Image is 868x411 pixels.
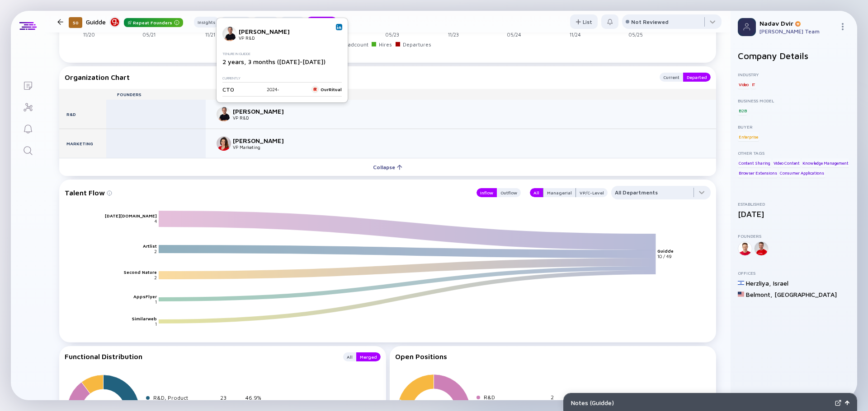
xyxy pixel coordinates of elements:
[311,86,342,93] a: OurRitual logoOurRitual
[738,233,850,239] div: Founders
[143,243,157,249] text: Artlist
[738,98,850,103] div: Business Model
[311,86,342,93] div: OurRitual
[106,92,206,97] div: Founders
[738,209,850,219] div: [DATE]
[217,136,231,151] img: Moran Altarac picture
[83,32,95,37] tspan: 11/20
[253,18,278,27] div: Funding
[738,158,771,167] div: Content Sharing
[280,18,305,27] div: Product
[751,80,756,89] div: IT
[658,254,672,259] text: 10 / 49
[738,80,750,89] div: Video
[194,17,219,28] button: Insights
[239,28,298,35] div: [PERSON_NAME]
[551,394,572,401] div: 2
[239,35,298,41] div: VP R&D
[222,76,338,80] div: Currently
[571,399,831,406] div: Notes ( Guidde )
[206,92,716,97] div: VP/C-Levels
[746,291,773,298] div: Belmont ,
[839,23,846,30] img: Menu
[59,129,106,158] div: Marketing
[631,18,669,25] div: Not Reviewed
[105,213,157,218] text: [DATE][DOMAIN_NAME]
[155,321,157,327] text: 1
[217,107,231,121] img: Amit Lasry picture
[759,28,835,35] div: [PERSON_NAME] Team
[773,158,801,167] div: Video Content
[153,394,217,401] div: R&D, Product
[59,158,716,176] button: Collapse
[802,158,849,167] div: Knowledge Management
[759,19,835,27] div: Nadav Dvir
[738,270,850,276] div: Offices
[267,87,279,92] div: 2024 -
[222,27,237,41] img: Amit Lasry picture
[738,18,756,36] img: Profile Picture
[11,139,45,161] a: Search
[773,279,788,287] div: Israel
[395,352,711,360] div: Open Positions
[11,117,45,139] a: Reminders
[11,74,45,96] a: Lists
[543,188,576,197] div: Managerial
[233,144,292,150] div: VP Marketing
[738,72,850,77] div: Industry
[738,106,747,115] div: B2B
[124,269,157,275] text: Second Nature
[543,188,576,197] button: Managerial
[476,188,497,197] button: Inflow
[738,291,744,297] img: United States Flag
[497,188,521,197] button: Outflow
[222,58,338,65] div: 2 years, 3 months ([DATE]-[DATE])
[65,73,651,82] div: Organization Chart
[233,107,292,115] div: [PERSON_NAME]
[368,160,408,174] div: Collapse
[124,18,183,27] div: Repeat Founders
[660,73,683,82] button: Current
[222,52,338,56] div: Tenure in Guidde
[307,18,337,27] div: Workforce
[245,394,267,401] div: 46.9%
[658,248,674,254] text: Guidde
[59,100,106,129] div: R&D
[142,32,156,37] tspan: 05/21
[570,15,598,29] div: List
[86,16,183,28] div: Guidde
[233,115,292,120] div: VP R&D
[154,275,157,280] text: 2
[738,132,759,141] div: Enterprise
[155,299,157,305] text: 1
[835,400,841,406] img: Expand Notes
[133,294,157,299] text: AppsFlyer
[576,188,608,197] button: VP/C-Level
[385,32,399,37] tspan: 05/23
[132,316,157,321] text: Similarweb
[738,51,850,61] h2: Company Details
[507,32,521,37] tspan: 05/24
[69,17,82,28] div: 50
[356,352,381,361] button: Merged
[738,169,778,178] div: Browser Extensions
[448,32,459,37] tspan: 11/23
[779,169,825,178] div: Consumer Applications
[628,32,643,37] tspan: 05/25
[530,188,543,197] button: All
[738,150,850,156] div: Other Tags
[738,280,744,286] img: Israel Flag
[307,17,337,28] button: Workforce
[683,73,711,82] button: Departed
[343,352,356,361] button: All
[253,17,278,28] button: Funding
[65,186,467,199] div: Talent Flow
[484,394,547,401] div: R&D
[337,25,341,29] img: Amit Lasry Linkedin Profile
